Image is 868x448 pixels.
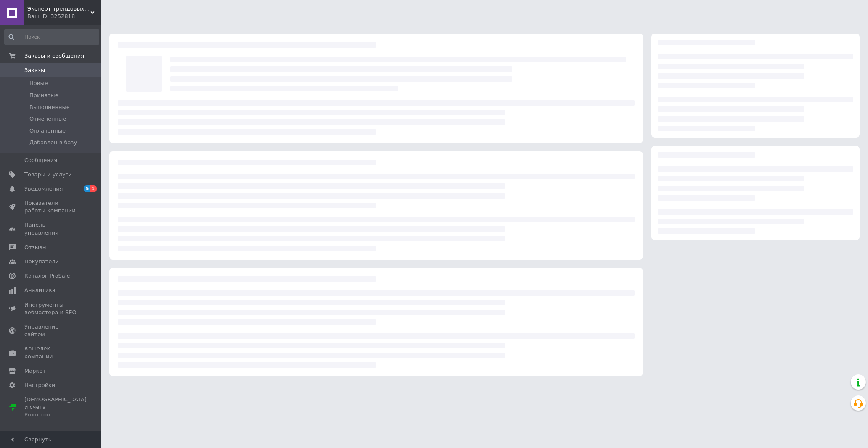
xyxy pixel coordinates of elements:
span: Каталог ProSale [24,272,70,280]
span: Оплаченные [29,127,66,135]
span: Панель управления [24,221,78,236]
span: Управление сайтом [24,323,78,338]
input: Поиск [4,29,99,45]
span: Покупатели [24,258,59,265]
span: Показатели работы компании [24,199,78,215]
span: 5 [84,185,90,192]
span: Уведомления [24,185,63,193]
span: Отмененные [29,115,66,123]
span: Новые [29,80,48,87]
span: Заказы и сообщения [24,52,84,60]
span: Выполненные [29,103,70,111]
span: Маркет [24,367,46,375]
span: Кошелек компании [24,345,78,360]
span: Сообщения [24,156,57,164]
div: Prom топ [24,411,87,419]
span: Эксперт трендовых товаров top-expert.com.ua [27,5,90,13]
span: Добавлен в базу [29,139,77,146]
span: Инструменты вебмастера и SEO [24,301,78,316]
span: Заказы [24,66,45,74]
span: 1 [90,185,97,192]
span: Принятые [29,92,58,99]
span: Аналитика [24,286,56,294]
span: Товары и услуги [24,171,72,178]
span: Настройки [24,382,55,389]
div: Ваш ID: 3252818 [27,13,101,20]
span: Отзывы [24,244,47,251]
span: [DEMOGRAPHIC_DATA] и счета [24,396,87,419]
